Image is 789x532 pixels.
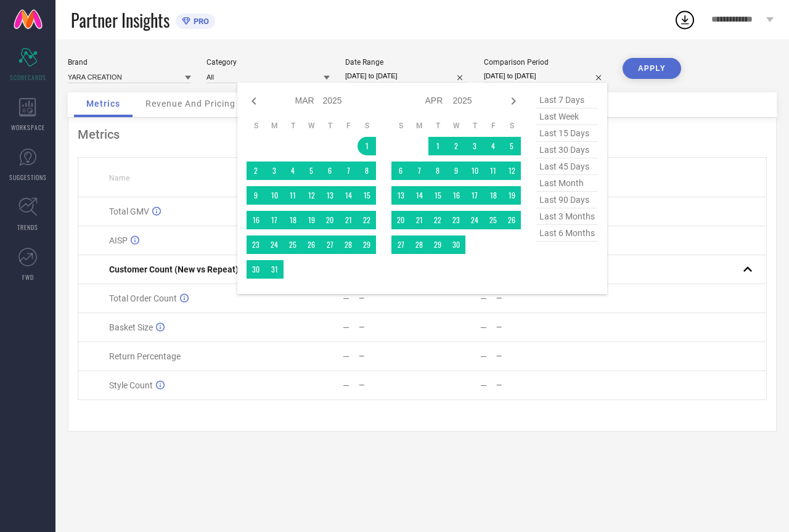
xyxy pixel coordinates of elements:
td: Fri Apr 18 2025 [484,186,502,205]
span: TRENDS [17,223,38,232]
th: Monday [265,121,284,131]
span: Style Count [109,380,153,390]
td: Fri Mar 14 2025 [339,186,358,205]
td: Sat Mar 15 2025 [358,186,376,205]
div: — [480,351,487,361]
span: last 6 months [536,225,598,242]
td: Tue Apr 15 2025 [428,186,447,205]
span: AISP [109,235,128,245]
span: last month [536,175,598,192]
span: SCORECARDS [10,73,46,82]
td: Wed Apr 23 2025 [447,211,465,229]
td: Thu Mar 27 2025 [321,235,339,254]
td: Thu Apr 17 2025 [465,186,484,205]
div: Open download list [674,9,696,31]
span: last 90 days [536,192,598,208]
td: Sun Mar 09 2025 [247,186,265,205]
td: Fri Mar 21 2025 [339,211,358,229]
td: Fri Apr 04 2025 [484,137,502,155]
span: last 15 days [536,125,598,142]
td: Wed Mar 05 2025 [302,162,321,180]
th: Tuesday [428,121,447,131]
div: — [496,381,559,390]
span: SUGGESTIONS [9,173,47,182]
span: Name [109,174,129,182]
th: Monday [410,121,428,131]
th: Sunday [391,121,410,131]
td: Sun Mar 16 2025 [247,211,265,229]
td: Fri Apr 11 2025 [484,162,502,180]
input: Select comparison period [484,70,607,83]
td: Mon Mar 10 2025 [265,186,284,205]
div: Date Range [345,58,468,67]
td: Sat Apr 12 2025 [502,162,521,180]
div: Previous month [247,94,261,108]
th: Wednesday [302,121,321,131]
span: Customer Count (New vs Repeat) [109,264,239,274]
div: — [359,323,422,332]
th: Thursday [465,121,484,131]
span: last week [536,108,598,125]
td: Fri Apr 25 2025 [484,211,502,229]
div: — [480,380,487,390]
td: Wed Mar 19 2025 [302,211,321,229]
div: Next month [506,94,521,108]
button: APPLY [623,58,681,79]
td: Mon Apr 07 2025 [410,162,428,180]
div: — [480,293,487,303]
td: Sat Mar 29 2025 [358,235,376,254]
span: WORKSPACE [11,123,45,132]
td: Tue Apr 01 2025 [428,137,447,155]
td: Sat Mar 01 2025 [358,137,376,155]
th: Friday [484,121,502,131]
th: Sunday [247,121,265,131]
td: Tue Mar 04 2025 [284,162,302,180]
span: Total GMV [109,207,149,216]
div: — [359,352,422,361]
td: Tue Mar 11 2025 [284,186,302,205]
div: — [343,380,350,390]
div: — [496,352,559,361]
td: Tue Apr 22 2025 [428,211,447,229]
td: Wed Apr 16 2025 [447,186,465,205]
td: Sun Apr 13 2025 [391,186,410,205]
td: Sun Apr 06 2025 [391,162,410,180]
td: Wed Apr 30 2025 [447,235,465,254]
td: Fri Mar 28 2025 [339,235,358,254]
div: — [496,323,559,332]
td: Sat Apr 05 2025 [502,137,521,155]
td: Tue Mar 18 2025 [284,211,302,229]
td: Sat Mar 08 2025 [358,162,376,180]
td: Sat Mar 22 2025 [358,211,376,229]
div: Metrics [78,127,767,142]
td: Sat Apr 26 2025 [502,211,521,229]
td: Thu Mar 20 2025 [321,211,339,229]
div: Category [206,58,330,67]
td: Wed Mar 26 2025 [302,235,321,254]
span: Partner Insights [71,7,170,33]
td: Wed Apr 09 2025 [447,162,465,180]
span: FWD [22,272,34,282]
td: Mon Apr 21 2025 [410,211,428,229]
td: Tue Apr 08 2025 [428,162,447,180]
div: — [343,351,350,361]
td: Sun Apr 20 2025 [391,211,410,229]
td: Thu Mar 06 2025 [321,162,339,180]
span: Total Order Count [109,293,177,303]
th: Thursday [321,121,339,131]
span: last 3 months [536,208,598,225]
span: Return Percentage [109,351,181,361]
td: Mon Apr 28 2025 [410,235,428,254]
th: Wednesday [447,121,465,131]
td: Sat Apr 19 2025 [502,186,521,205]
td: Fri Mar 07 2025 [339,162,358,180]
span: last 45 days [536,158,598,175]
td: Thu Apr 24 2025 [465,211,484,229]
div: — [343,322,350,332]
td: Thu Mar 13 2025 [321,186,339,205]
td: Mon Apr 14 2025 [410,186,428,205]
td: Wed Apr 02 2025 [447,137,465,155]
td: Sun Apr 27 2025 [391,235,410,254]
span: last 30 days [536,142,598,158]
td: Tue Apr 29 2025 [428,235,447,254]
